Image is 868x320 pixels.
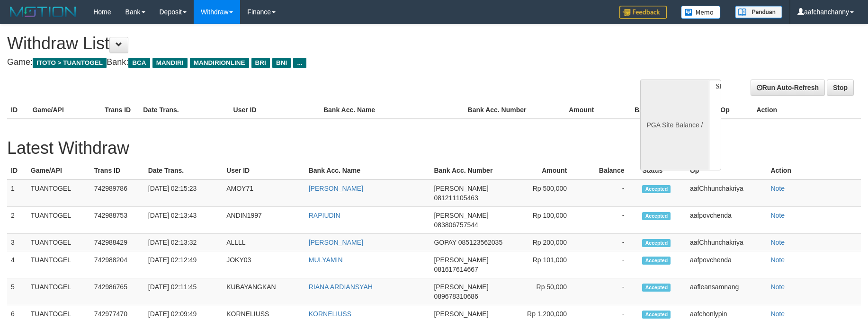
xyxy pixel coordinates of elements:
td: Rp 500,000 [513,179,581,207]
th: Game/API [29,101,101,119]
span: Accepted [642,257,671,265]
td: ALLLL [223,234,305,251]
td: TUANTOGEL [27,234,90,251]
td: 5 [7,278,27,305]
a: Note [770,212,785,219]
a: [PERSON_NAME] [309,239,363,246]
td: - [581,234,638,251]
th: Trans ID [101,101,139,119]
th: ID [7,101,29,119]
span: [PERSON_NAME] [434,212,488,219]
td: aafpovchenda [686,207,767,234]
span: Accepted [642,284,671,292]
td: TUANTOGEL [27,251,90,278]
span: Accepted [642,239,671,247]
span: 089678310686 [434,293,478,300]
td: [DATE] 02:13:43 [144,207,223,234]
span: [PERSON_NAME] [434,185,488,192]
td: 742988204 [90,251,144,278]
h4: Game: Bank: [7,58,569,67]
span: MANDIRI [152,58,188,68]
span: GOPAY [434,239,456,246]
td: - [581,179,638,207]
td: Rp 101,000 [513,251,581,278]
td: 4 [7,251,27,278]
td: TUANTOGEL [27,207,90,234]
th: Amount [513,162,581,179]
span: Accepted [642,212,671,220]
span: BCA [128,58,150,68]
div: PGA Site Balance / [640,80,708,170]
td: KUBAYANGKAN [223,278,305,305]
span: 085123562035 [458,239,502,246]
th: Bank Acc. Number [464,101,536,119]
th: Action [767,162,861,179]
td: JOKY03 [223,251,305,278]
span: BRI [251,58,270,68]
td: 3 [7,234,27,251]
a: KORNELIUSS [309,310,351,318]
td: [DATE] 02:12:49 [144,251,223,278]
span: [PERSON_NAME] [434,310,488,318]
th: Trans ID [90,162,144,179]
a: Note [770,310,785,318]
span: [PERSON_NAME] [434,256,488,264]
td: - [581,251,638,278]
td: Rp 50,000 [513,278,581,305]
span: Accepted [642,185,671,193]
td: - [581,278,638,305]
th: Bank Acc. Name [320,101,464,119]
td: ANDIN1997 [223,207,305,234]
a: Note [770,283,785,291]
td: 742986765 [90,278,144,305]
th: User ID [223,162,305,179]
span: MANDIRIONLINE [190,58,249,68]
th: Date Trans. [139,101,229,119]
th: User ID [230,101,320,119]
span: 081617614667 [434,266,478,273]
a: Run Auto-Refresh [751,80,825,96]
img: Feedback.jpg [619,6,667,19]
th: Game/API [27,162,90,179]
td: aafleansamnang [686,278,767,305]
h1: Withdraw List [7,34,569,53]
th: Balance [581,162,638,179]
td: TUANTOGEL [27,179,90,207]
h1: Latest Withdraw [7,139,861,158]
td: 1 [7,179,27,207]
th: Bank Acc. Name [305,162,430,179]
td: AMOY71 [223,179,305,207]
td: Rp 200,000 [513,234,581,251]
a: MULYAMIN [309,256,343,264]
th: ID [7,162,27,179]
a: Note [770,239,785,246]
span: BNI [272,58,291,68]
th: Op [716,101,752,119]
th: Amount [536,101,608,119]
a: [PERSON_NAME] [309,185,363,192]
td: 742988429 [90,234,144,251]
a: Stop [827,80,854,96]
td: 2 [7,207,27,234]
span: ... [293,58,306,68]
td: - [581,207,638,234]
td: aafChhunchakriya [686,179,767,207]
td: [DATE] 02:13:32 [144,234,223,251]
td: Rp 100,000 [513,207,581,234]
th: Date Trans. [144,162,223,179]
td: [DATE] 02:15:23 [144,179,223,207]
th: Balance [608,101,674,119]
span: 083806757544 [434,221,478,229]
span: 081211105463 [434,194,478,202]
td: 742989786 [90,179,144,207]
td: aafpovchenda [686,251,767,278]
a: RAPIUDIN [309,212,340,219]
th: Op [686,162,767,179]
img: panduan.png [735,6,782,18]
img: Button%20Memo.svg [681,6,721,19]
a: RIANA ARDIANSYAH [309,283,373,291]
th: Status [638,162,686,179]
span: Accepted [642,311,671,319]
a: Note [770,256,785,264]
td: TUANTOGEL [27,278,90,305]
